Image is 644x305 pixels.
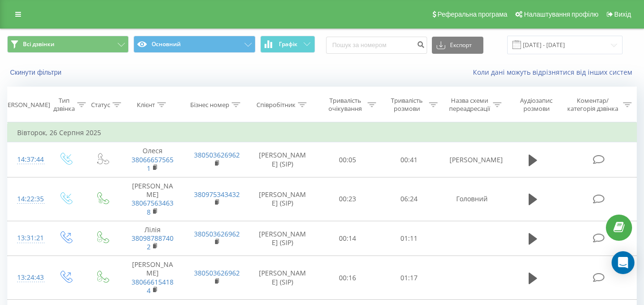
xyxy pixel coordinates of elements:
div: Статус [91,101,110,109]
td: 06:24 [378,177,440,221]
td: 00:14 [317,221,378,256]
td: [PERSON_NAME] (SIP) [248,256,317,300]
div: Співробітник [256,101,296,109]
a: 380666154184 [132,277,174,295]
div: Аудіозапис розмови [512,97,561,113]
div: Бізнес номер [190,101,229,109]
td: 00:23 [317,177,378,221]
button: Графік [260,36,315,53]
a: 380503626962 [194,268,240,277]
td: 01:17 [378,256,440,300]
td: Головний [440,177,504,221]
span: Реферальна програма [438,10,508,18]
div: 14:22:35 [17,190,37,208]
div: Клієнт [137,101,155,109]
button: Експорт [432,37,483,54]
div: 13:24:43 [17,268,37,287]
td: [PERSON_NAME] (SIP) [248,142,317,177]
a: Коли дані можуть відрізнятися вiд інших систем [473,68,637,77]
div: Тип дзвінка [53,97,75,113]
div: [PERSON_NAME] [2,101,50,109]
div: 13:31:21 [17,229,37,247]
a: 380975343432 [194,190,240,199]
td: [PERSON_NAME] [440,142,504,177]
a: 380987887402 [132,234,174,251]
td: [PERSON_NAME] (SIP) [248,177,317,221]
button: Основний [133,36,255,53]
td: 00:16 [317,256,378,300]
span: Налаштування профілю [524,10,598,18]
button: Всі дзвінки [7,36,129,53]
input: Пошук за номером [326,37,427,54]
td: [PERSON_NAME] [121,256,184,300]
div: Тривалість розмови [387,97,427,113]
a: 380503626962 [194,150,240,159]
span: Вихід [614,10,631,18]
td: 00:41 [378,142,440,177]
td: Вівторок, 26 Серпня 2025 [8,123,637,142]
td: 00:05 [317,142,378,177]
td: Лілія [121,221,184,256]
td: [PERSON_NAME] [121,177,184,221]
span: Графік [279,41,297,48]
a: 380503626962 [194,229,240,238]
div: 14:37:44 [17,150,37,169]
td: 01:11 [378,221,440,256]
div: Назва схеми переадресації [449,97,491,113]
td: Олеся [121,142,184,177]
td: [PERSON_NAME] (SIP) [248,221,317,256]
a: 380666575651 [132,155,174,173]
a: 380675634638 [132,198,174,216]
div: Open Intercom Messenger [612,251,634,274]
div: Коментар/категорія дзвінка [565,97,621,113]
div: Тривалість очікування [326,97,365,113]
button: Скинути фільтри [7,68,66,77]
span: Всі дзвінки [23,40,54,48]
